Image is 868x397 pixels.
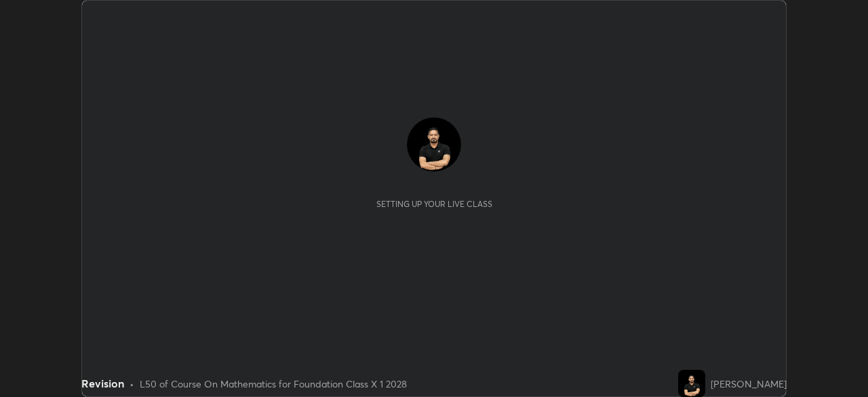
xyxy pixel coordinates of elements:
[130,377,134,391] div: •
[376,199,492,209] div: Setting up your live class
[711,377,787,391] div: [PERSON_NAME]
[678,370,705,397] img: ab0740807ae34c7c8029332c0967adf3.jpg
[407,117,461,172] img: ab0740807ae34c7c8029332c0967adf3.jpg
[140,377,407,391] div: L50 of Course On Mathematics for Foundation Class X 1 2028
[81,375,124,392] div: Revision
